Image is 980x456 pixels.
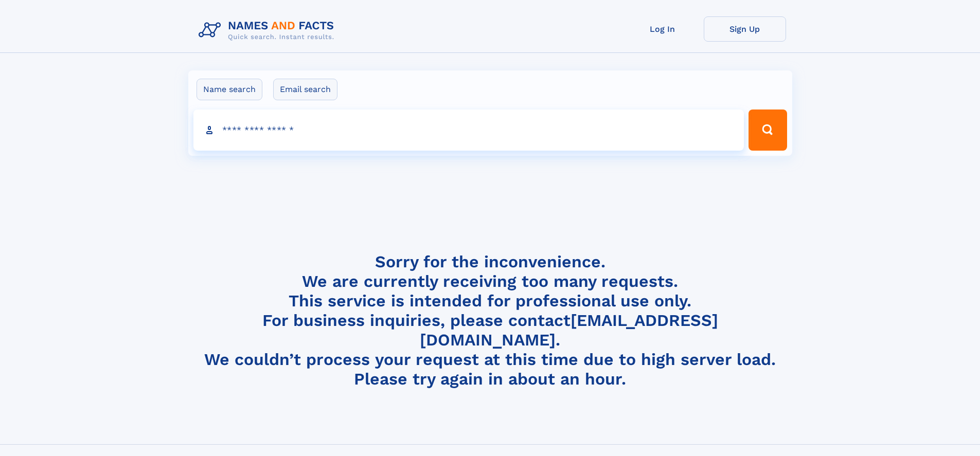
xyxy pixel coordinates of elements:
[621,16,704,42] a: Log In
[193,110,744,151] input: search input
[194,252,786,389] h4: Sorry for the inconvenience. We are currently receiving too many requests. This service is intend...
[704,16,786,42] a: Sign Up
[273,79,337,100] label: Email search
[420,311,718,350] a: [EMAIL_ADDRESS][DOMAIN_NAME]
[749,110,787,151] button: Search Button
[194,16,343,44] img: Logo Names and Facts
[197,79,262,100] label: Name search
